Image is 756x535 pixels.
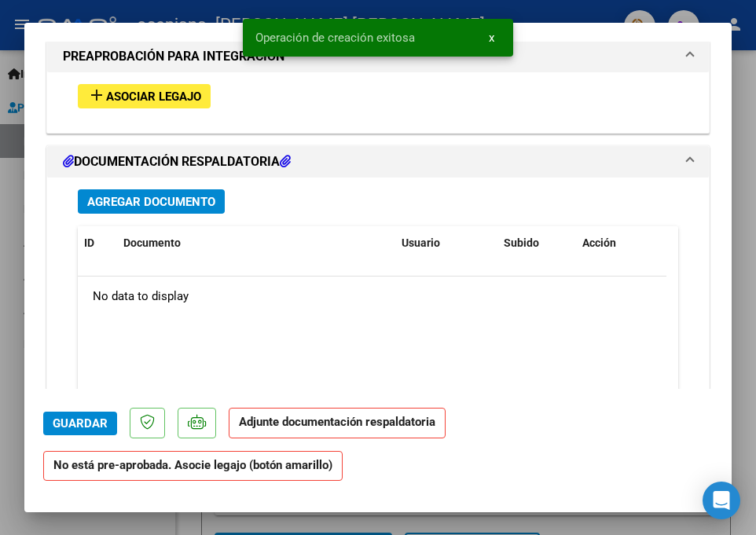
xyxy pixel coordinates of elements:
button: Guardar [43,412,117,435]
div: No data to display [78,277,666,316]
div: PREAPROBACIÓN PARA INTEGRACION [47,72,709,133]
span: ID [84,236,94,249]
button: Asociar Legajo [78,84,211,108]
span: Operación de creación exitosa [255,30,415,46]
datatable-header-cell: Usuario [395,226,497,260]
h1: PREAPROBACIÓN PARA INTEGRACION [63,47,284,66]
datatable-header-cell: Documento [117,226,395,260]
datatable-header-cell: ID [78,226,117,260]
span: Asociar Legajo [106,90,201,104]
span: Subido [504,236,539,249]
span: Guardar [53,416,108,431]
span: Agregar Documento [87,195,215,209]
button: x [476,24,507,52]
span: Acción [582,236,616,249]
div: Open Intercom Messenger [703,482,740,519]
button: Agregar Documento [78,189,225,214]
strong: Adjunte documentación respaldatoria [239,415,435,429]
datatable-header-cell: Subido [497,226,576,260]
h1: DOCUMENTACIÓN RESPALDATORIA [63,152,291,171]
div: DOCUMENTACIÓN RESPALDATORIA [47,178,709,499]
span: Documento [123,236,181,249]
mat-expansion-panel-header: DOCUMENTACIÓN RESPALDATORIA [47,146,709,178]
strong: No está pre-aprobada. Asocie legajo (botón amarillo) [43,451,343,482]
span: Usuario [402,236,440,249]
mat-expansion-panel-header: PREAPROBACIÓN PARA INTEGRACION [47,41,709,72]
mat-icon: add [87,86,106,104]
datatable-header-cell: Acción [576,226,655,260]
span: x [489,31,494,45]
